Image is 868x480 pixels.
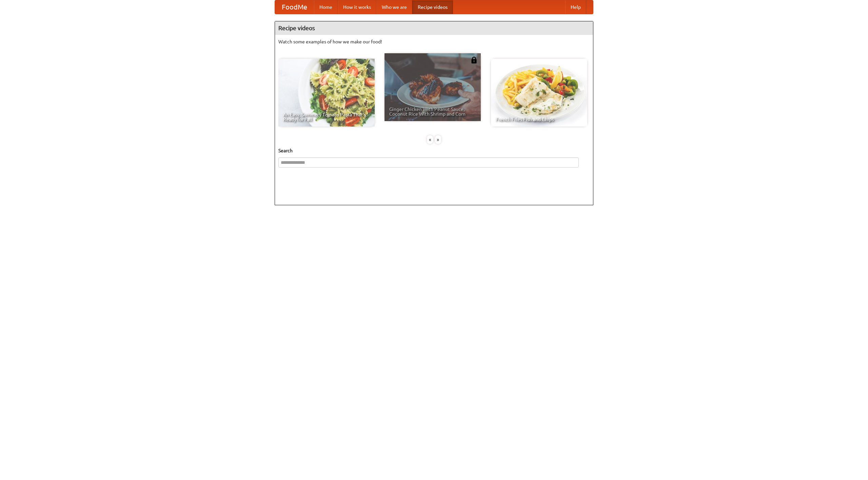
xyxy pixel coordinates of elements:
[338,0,376,14] a: How it works
[278,38,590,45] p: Watch some examples of how we make our food!
[565,0,586,14] a: Help
[314,0,338,14] a: Home
[412,0,453,14] a: Recipe videos
[283,112,370,122] span: An Easy, Summery Tomato Pasta That's Ready for Fall
[427,135,433,144] div: «
[275,0,314,14] a: FoodMe
[278,59,375,127] a: An Easy, Summery Tomato Pasta That's Ready for Fall
[278,147,590,154] h5: Search
[496,117,583,122] span: French Fries Fish and Chips
[471,57,477,63] img: 483408.png
[491,59,587,127] a: French Fries Fish and Chips
[435,135,441,144] div: »
[376,0,412,14] a: Who we are
[275,21,593,35] h4: Recipe videos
